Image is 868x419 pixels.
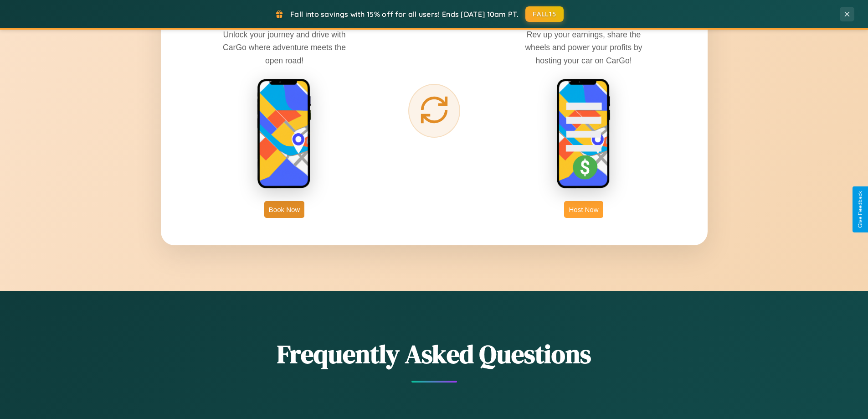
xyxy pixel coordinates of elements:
div: Give Feedback [857,191,863,228]
p: Unlock your journey and drive with CarGo where adventure meets the open road! [216,28,353,67]
p: Rev up your earnings, share the wheels and power your profits by hosting your car on CarGo! [515,28,652,67]
img: rent phone [257,78,312,190]
button: Book Now [264,201,304,218]
h2: Frequently Asked Questions [161,336,708,372]
span: Fall into savings with 15% off for all users! Ends [DATE] 10am PT. [290,10,519,19]
img: host phone [556,78,611,190]
button: Host Now [564,201,603,218]
button: FALL15 [525,6,564,22]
